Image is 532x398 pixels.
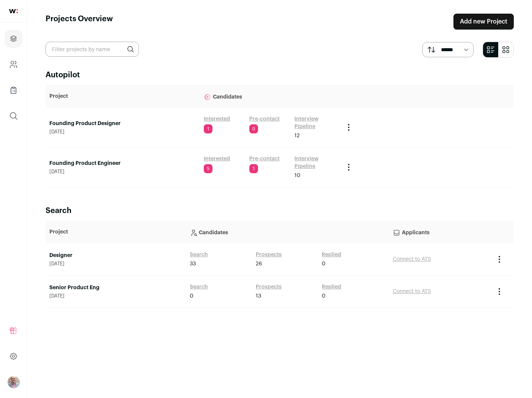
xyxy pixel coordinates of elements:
[495,255,504,264] button: Project Actions
[256,292,261,300] span: 13
[249,115,280,123] a: Pre-contact
[49,228,182,236] p: Project
[5,30,22,48] a: Projects
[256,260,262,268] span: 26
[249,155,280,163] a: Pre-contact
[249,124,258,133] span: 0
[49,169,196,175] span: [DATE]
[204,124,212,133] span: 1
[8,376,20,388] button: Open dropdown
[495,287,504,296] button: Project Actions
[322,260,326,268] span: 0
[249,164,258,173] span: 1
[190,224,385,240] p: Candidates
[256,251,282,259] a: Prospects
[190,251,208,259] a: Search
[322,251,341,259] a: Replied
[9,9,18,13] img: wellfound-shorthand-0d5821cbd27db2630d0214b213865d53afaa358527fdda9d0ea32b1df1b89c2c.svg
[49,160,196,167] a: Founding Product Engineer
[294,132,300,139] span: 12
[46,42,139,57] input: Filter projects by name
[204,164,212,173] span: 5
[49,261,182,267] span: [DATE]
[8,376,20,388] img: 190284-medium_jpg
[190,292,194,300] span: 0
[204,115,230,123] a: Interested
[344,163,353,172] button: Project Actions
[190,283,208,291] a: Search
[46,14,113,30] h1: Projects Overview
[294,115,337,130] a: Interview Pipeline
[190,260,196,268] span: 33
[5,55,22,74] a: Company and ATS Settings
[46,70,514,80] h2: Autopilot
[5,81,22,99] a: Company Lists
[322,283,341,291] a: Replied
[204,155,230,163] a: Interested
[256,283,282,291] a: Prospects
[49,252,182,259] a: Designer
[204,89,337,104] p: Candidates
[49,293,182,299] span: [DATE]
[46,205,514,216] h2: Search
[294,172,301,179] span: 10
[393,224,487,240] p: Applicants
[453,14,514,30] a: Add new Project
[344,123,353,132] button: Project Actions
[393,257,431,262] a: Connect to ATS
[393,289,431,294] a: Connect to ATS
[49,129,196,135] span: [DATE]
[49,92,196,100] p: Project
[322,292,326,300] span: 0
[294,155,337,170] a: Interview Pipeline
[49,284,182,291] a: Senior Product Eng
[49,120,196,127] a: Founding Product Designer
